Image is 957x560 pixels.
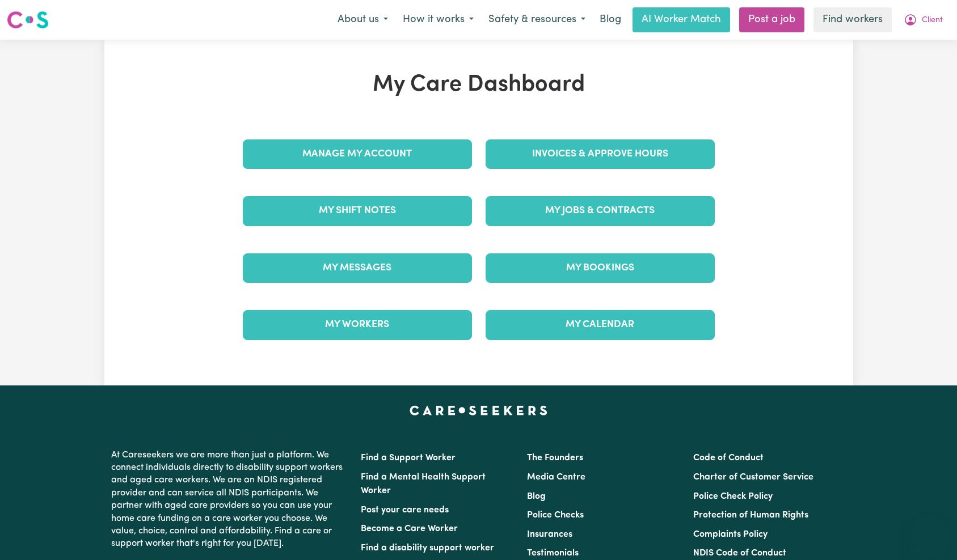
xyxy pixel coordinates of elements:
[361,544,494,553] a: Find a disability support worker
[813,7,892,32] a: Find workers
[7,7,49,33] a: Careseekers logo
[486,139,715,169] a: Invoices & Approve Hours
[527,473,585,482] a: Media Centre
[243,139,472,169] a: Manage My Account
[481,8,593,32] button: Safety & resources
[486,196,715,226] a: My Jobs & Contracts
[330,8,395,32] button: About us
[361,473,486,495] a: Find a Mental Health Support Worker
[361,524,458,533] a: Become a Care Worker
[693,530,768,539] a: Complaints Policy
[486,310,715,340] a: My Calendar
[527,492,546,501] a: Blog
[527,530,572,539] a: Insurances
[410,406,547,415] a: Careseekers home page
[7,10,49,30] img: Careseekers logo
[739,7,804,32] a: Post a job
[693,492,773,501] a: Police Check Policy
[912,515,948,551] iframe: Button to launch messaging window
[243,310,472,340] a: My Workers
[527,511,584,520] a: Police Checks
[633,7,730,32] a: AI Worker Match
[395,8,481,32] button: How it works
[243,253,472,283] a: My Messages
[693,453,764,463] a: Code of Conduct
[527,549,579,558] a: Testimonials
[693,549,786,558] a: NDIS Code of Conduct
[527,453,583,463] a: The Founders
[236,71,722,99] h1: My Care Dashboard
[361,453,456,463] a: Find a Support Worker
[486,253,715,283] a: My Bookings
[243,196,472,226] a: My Shift Notes
[361,506,449,515] a: Post your care needs
[896,8,950,32] button: My Account
[111,444,347,555] p: At Careseekers we are more than just a platform. We connect individuals directly to disability su...
[693,511,808,520] a: Protection of Human Rights
[922,14,943,27] span: Client
[593,7,628,32] a: Blog
[693,473,813,482] a: Charter of Customer Service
